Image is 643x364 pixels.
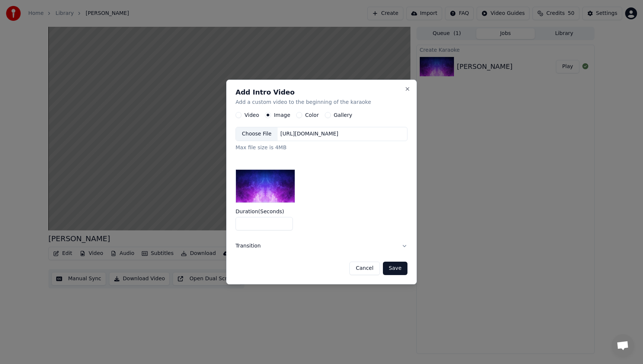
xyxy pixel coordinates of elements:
h2: Add Intro Video [236,89,407,96]
p: Add a custom video to the beginning of the karaoke [236,99,407,106]
label: Image [274,112,290,118]
div: Max file size is 4MB [236,144,407,151]
label: Color [305,112,319,118]
div: [URL][DOMAIN_NAME] [278,130,342,138]
label: Duration ( Seconds ) [236,209,407,214]
button: Cancel [349,262,380,275]
div: Choose File [236,127,278,141]
label: Gallery [334,112,352,118]
button: Save [383,262,407,275]
label: Video [244,112,259,118]
button: Transition [236,236,407,256]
